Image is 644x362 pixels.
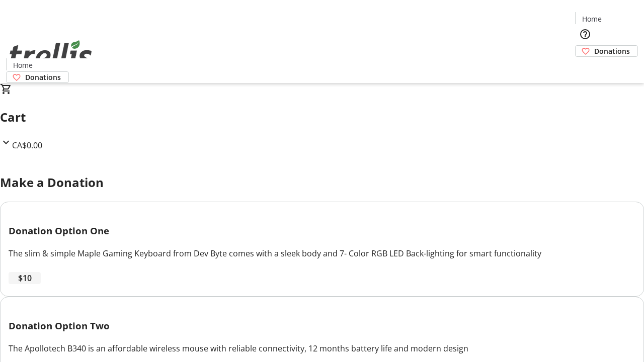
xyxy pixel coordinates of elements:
[9,224,635,238] h3: Donation Option One
[575,24,595,44] button: Help
[575,45,638,57] a: Donations
[18,272,32,284] span: $10
[6,71,69,83] a: Donations
[594,46,630,56] span: Donations
[13,60,33,70] span: Home
[9,272,41,284] button: $10
[9,319,635,333] h3: Donation Option Two
[576,14,608,24] a: Home
[582,14,602,24] span: Home
[25,72,61,82] span: Donations
[575,57,595,77] button: Cart
[9,342,635,354] div: The Apollotech B340 is an affordable wireless mouse with reliable connectivity, 12 months battery...
[9,247,635,259] div: The slim & simple Maple Gaming Keyboard from Dev Byte comes with a sleek body and 7- Color RGB LE...
[12,140,42,151] span: CA$0.00
[7,60,39,70] a: Home
[6,29,96,79] img: Orient E2E Organization C2jr3sMsve's Logo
